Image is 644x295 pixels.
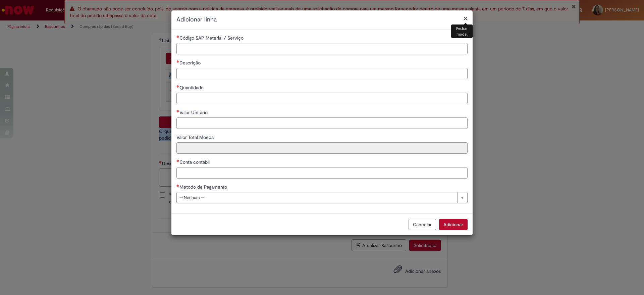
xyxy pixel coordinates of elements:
span: Código SAP Material / Serviço [179,35,245,41]
button: Adicionar [439,219,468,230]
button: Fechar modal [464,15,468,22]
span: Necessários [176,60,179,63]
span: Valor Unitário [179,109,209,115]
input: Valor Total Moeda [176,142,468,154]
span: Método de Pagamento [179,184,228,190]
h2: Adicionar linha [176,15,468,24]
span: Necessários [176,159,179,162]
span: Necessários [176,184,179,187]
span: Conta contábil [179,159,211,165]
span: Necessários [176,35,179,38]
div: Fechar modal [451,24,473,38]
input: Descrição [176,68,468,79]
span: Quantidade [179,85,205,91]
span: -- Nenhum -- [179,192,454,203]
input: Quantidade [176,93,468,104]
input: Conta contábil [176,167,468,179]
span: Descrição [179,60,202,66]
input: Código SAP Material / Serviço [176,43,468,54]
button: Cancelar [409,219,436,230]
span: Somente leitura - Valor Total Moeda [176,134,215,140]
input: Valor Unitário [176,117,468,129]
span: Necessários [176,85,179,88]
span: Necessários [176,110,179,112]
